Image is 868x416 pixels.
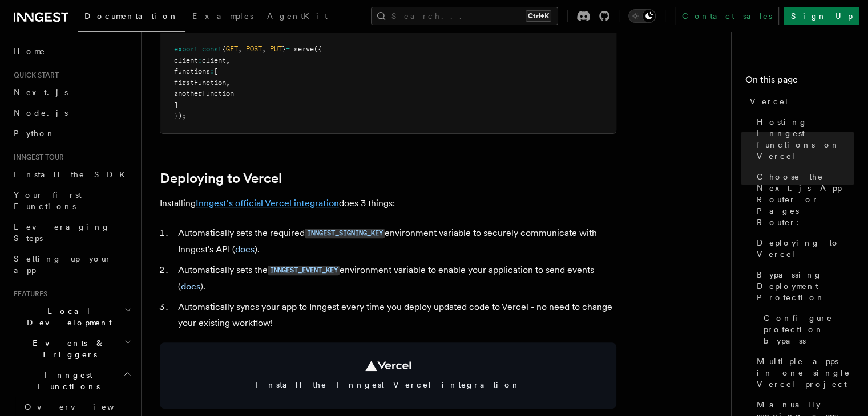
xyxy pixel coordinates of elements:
[25,402,142,411] span: Overview
[526,10,551,22] kbd: Ctrl+K
[226,79,230,87] span: ,
[267,11,328,21] span: AgentKit
[745,91,854,112] a: Vercel
[238,45,242,53] span: ,
[14,222,110,243] span: Leveraging Steps
[268,266,340,275] code: INNGEST_EVENT_KEY
[260,3,334,31] a: AgentKit
[174,45,198,53] span: export
[752,233,854,264] a: Deploying to Vercel
[160,342,616,409] a: Install the Inngest Vercel integration
[78,3,185,32] a: Documentation
[9,305,124,328] span: Local Development
[174,56,198,64] span: client
[628,9,656,23] button: Toggle dark mode
[305,229,385,238] code: INNGEST_SIGNING_KEY
[757,171,854,228] span: Choose the Next.js App Router or Pages Router:
[222,45,226,53] span: {
[752,166,854,233] a: Choose the Next.js App Router or Pages Router:
[757,269,854,303] span: Bypassing Deployment Protection
[9,82,134,103] a: Next.js
[175,299,616,331] li: Automatically syncs your app to Inngest every time you deploy updated code to Vercel - no need to...
[14,254,112,275] span: Setting up your app
[752,264,854,308] a: Bypassing Deployment Protection
[14,46,46,57] span: Home
[9,333,134,365] button: Events & Triggers
[174,89,234,97] span: anotherFunction
[9,289,47,299] span: Features
[745,73,854,91] h4: On this page
[202,56,226,64] span: client
[9,123,134,144] a: Python
[9,153,64,162] span: Inngest tour
[286,45,290,53] span: =
[14,108,68,117] span: Node.js
[270,45,282,53] span: PUT
[675,7,779,25] a: Contact sales
[173,379,603,390] span: Install the Inngest Vercel integration
[764,312,854,346] span: Configure protection bypass
[9,103,134,123] a: Node.js
[9,41,134,62] a: Home
[174,67,210,75] span: functions
[14,88,68,97] span: Next.js
[9,248,134,280] a: Setting up your app
[9,71,59,80] span: Quick start
[14,190,82,211] span: Your first Functions
[226,45,238,53] span: GET
[9,301,134,333] button: Local Development
[314,45,322,53] span: ({
[214,67,218,75] span: [
[757,237,854,260] span: Deploying to Vercel
[268,264,340,275] a: INNGEST_EVENT_KEY
[196,198,339,209] a: Inngest's official Vercel integration
[192,11,253,21] span: Examples
[14,129,55,138] span: Python
[9,369,123,392] span: Inngest Functions
[226,56,230,64] span: ,
[202,45,222,53] span: const
[9,164,134,185] a: Install the SDK
[175,225,616,258] li: Automatically sets the required environment variable to securely communicate with Inngest's API ( ).
[175,262,616,295] li: Automatically sets the environment variable to enable your application to send events ( ).
[262,45,266,53] span: ,
[757,116,854,162] span: Hosting Inngest functions on Vercel
[160,170,282,186] a: Deploying to Vercel
[246,45,262,53] span: POST
[784,7,859,25] a: Sign Up
[174,101,178,109] span: ]
[9,365,134,397] button: Inngest Functions
[759,308,854,351] a: Configure protection bypass
[210,67,214,75] span: :
[160,195,616,211] p: Installing does 3 things:
[14,170,132,179] span: Install the SDK
[9,217,134,248] a: Leveraging Steps
[305,227,385,238] a: INNGEST_SIGNING_KEY
[752,351,854,394] a: Multiple apps in one single Vercel project
[282,45,286,53] span: }
[9,185,134,217] a: Your first Functions
[294,45,314,53] span: serve
[757,356,854,390] span: Multiple apps in one single Vercel project
[752,112,854,166] a: Hosting Inngest functions on Vercel
[181,281,200,292] a: docs
[235,244,255,255] a: docs
[198,56,202,64] span: :
[185,3,260,31] a: Examples
[9,337,124,360] span: Events & Triggers
[84,11,179,21] span: Documentation
[750,96,789,107] span: Vercel
[174,79,226,87] span: firstFunction
[371,7,558,25] button: Search...Ctrl+K
[174,112,186,120] span: });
